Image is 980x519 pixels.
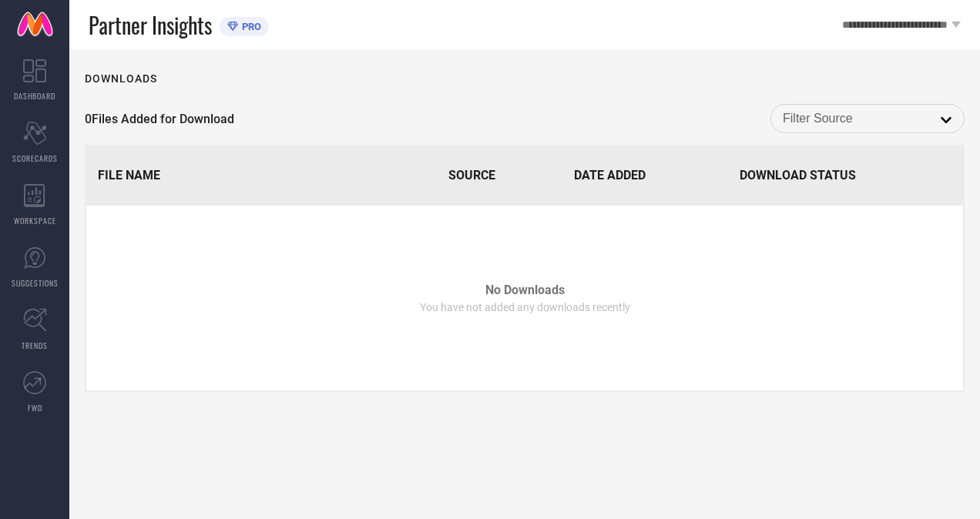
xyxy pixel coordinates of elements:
[28,402,42,414] span: FWD
[740,168,856,182] span: Download Status
[89,9,212,41] span: Partner Insights
[420,301,630,313] span: You have not added any downloads recently
[12,277,59,289] span: SUGGESTIONS
[574,168,646,182] span: Date Added
[85,112,234,126] span: 0 Files Added for Download
[85,72,157,85] h1: Downloads
[98,168,160,182] span: File Name
[12,152,58,164] span: SCORECARDS
[238,21,261,32] span: PRO
[14,90,55,102] span: DASHBOARD
[22,340,48,351] span: TRENDS
[448,168,495,182] span: Source
[485,283,565,297] span: No Downloads
[14,215,56,226] span: WORKSPACE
